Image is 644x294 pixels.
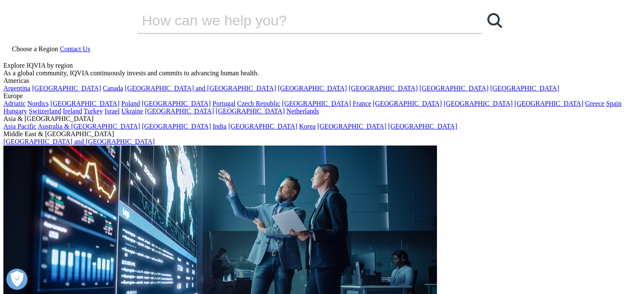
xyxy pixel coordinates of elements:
[3,107,27,115] a: Hungary
[237,100,280,107] a: Czech Republic
[444,100,513,107] a: [GEOGRAPHIC_DATA]
[388,123,457,130] a: [GEOGRAPHIC_DATA]
[487,13,502,28] svg: Search
[490,85,559,92] a: [GEOGRAPHIC_DATA]
[3,69,641,77] div: As a global community, IQVIA continuously invests and commits to advancing human health.
[83,107,103,115] a: Turkey
[3,138,155,145] a: [GEOGRAPHIC_DATA] and [GEOGRAPHIC_DATA]
[3,92,641,100] div: Europe
[216,107,285,115] a: [GEOGRAPHIC_DATA]
[3,115,641,123] div: Asia & [GEOGRAPHIC_DATA]
[278,85,347,92] a: [GEOGRAPHIC_DATA]
[27,100,49,107] a: Nordics
[137,8,458,33] input: Search
[373,100,442,107] a: [GEOGRAPHIC_DATA]
[3,77,641,85] div: Americas
[585,100,604,107] a: Greece
[50,100,119,107] a: [GEOGRAPHIC_DATA]
[142,100,211,107] a: [GEOGRAPHIC_DATA]
[213,123,227,130] a: India
[142,123,211,130] a: [GEOGRAPHIC_DATA]
[3,100,25,107] a: Adriatic
[282,100,351,107] a: [GEOGRAPHIC_DATA]
[103,85,123,92] a: Canada
[482,8,507,33] a: Search
[299,123,315,130] a: Korea
[3,123,36,130] a: Asia Pacific
[3,85,30,92] a: Argentina
[105,107,120,115] a: Israel
[6,269,28,290] button: Open Preferences
[514,100,583,107] a: [GEOGRAPHIC_DATA]
[348,85,417,92] a: [GEOGRAPHIC_DATA]
[3,62,641,69] div: Explore IQVIA by region
[63,107,82,115] a: Ireland
[286,107,319,115] a: Netherlands
[228,123,297,130] a: [GEOGRAPHIC_DATA]
[29,107,61,115] a: Switzerland
[420,85,489,92] a: [GEOGRAPHIC_DATA]
[3,130,641,138] div: Middle East & [GEOGRAPHIC_DATA]
[121,100,140,107] a: Poland
[122,107,144,115] a: Ukraine
[12,45,58,52] span: Choose a Region
[145,107,214,115] a: [GEOGRAPHIC_DATA]
[38,123,140,130] a: Australia & [GEOGRAPHIC_DATA]
[32,85,101,92] a: [GEOGRAPHIC_DATA]
[213,100,235,107] a: Portugal
[353,100,371,107] a: France
[60,45,90,52] a: Contact Us
[317,123,386,130] a: [GEOGRAPHIC_DATA]
[606,100,621,107] a: Spain
[125,85,276,92] a: [GEOGRAPHIC_DATA] and [GEOGRAPHIC_DATA]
